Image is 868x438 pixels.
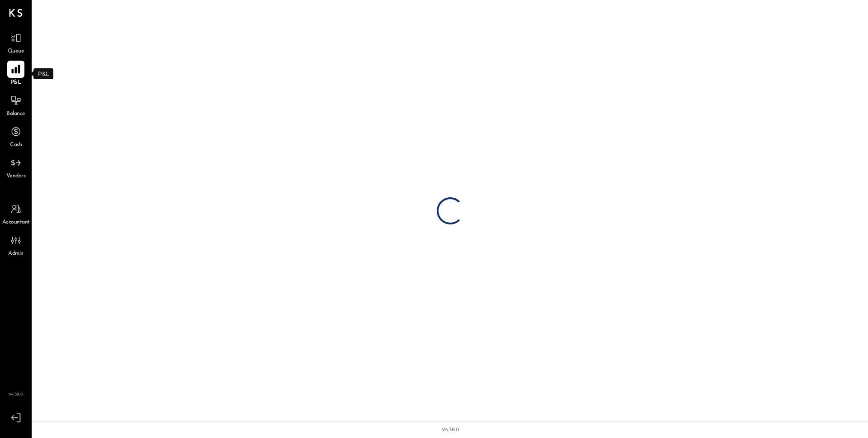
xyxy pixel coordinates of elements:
a: Queue [0,29,31,56]
div: P&L [33,68,53,79]
span: Vendors [6,172,26,181]
div: v 4.38.0 [442,426,459,433]
a: Balance [0,92,31,118]
span: Balance [6,110,25,118]
a: P&L [0,61,31,87]
span: Accountant [2,219,30,227]
a: Vendors [0,154,31,181]
span: P&L [11,79,21,87]
span: Queue [8,48,24,56]
span: Admin [8,250,24,258]
a: Accountant [0,200,31,227]
a: Cash [0,123,31,149]
a: Admin [0,232,31,258]
span: Cash [10,141,22,149]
